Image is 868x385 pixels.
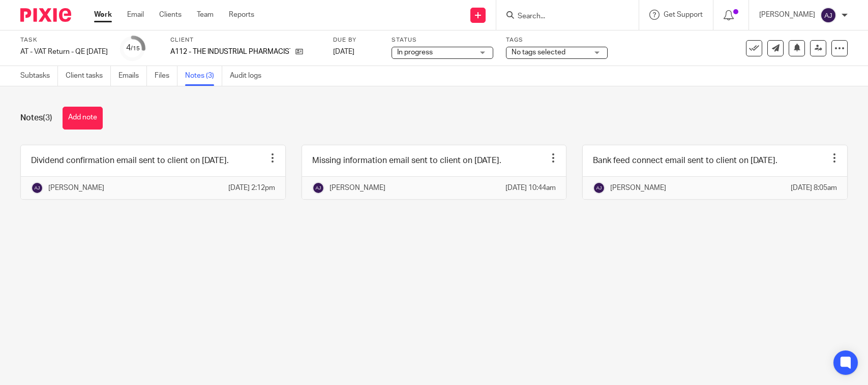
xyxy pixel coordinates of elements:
[20,113,52,123] h1: Notes
[20,47,108,57] div: AT - VAT Return - QE [DATE]
[397,49,433,56] span: In progress
[63,107,103,130] button: Add note
[20,66,58,86] a: Subtasks
[20,36,108,44] label: Task
[185,66,222,86] a: Notes (3)
[512,49,565,56] span: No tags selected
[330,183,385,193] p: [PERSON_NAME]
[48,183,104,193] p: [PERSON_NAME]
[118,66,147,86] a: Emails
[31,182,43,194] img: svg%3E
[759,10,815,20] p: [PERSON_NAME]
[664,11,703,18] span: Get Support
[392,36,493,44] label: Status
[43,114,52,122] span: (3)
[170,47,290,57] p: A112 - THE INDUSTRIAL PHARMACIST LTD
[333,48,354,55] span: [DATE]
[505,183,556,193] p: [DATE] 10:44am
[593,182,605,194] img: svg%3E
[506,36,608,44] label: Tags
[170,36,320,44] label: Client
[230,66,269,86] a: Audit logs
[312,182,324,194] img: svg%3E
[333,36,379,44] label: Due by
[127,10,144,20] a: Email
[94,10,112,20] a: Work
[20,47,108,57] div: AT - VAT Return - QE 31-08-2025
[159,10,182,20] a: Clients
[126,42,140,54] div: 4
[197,10,214,20] a: Team
[229,10,254,20] a: Reports
[66,66,111,86] a: Client tasks
[228,183,275,193] p: [DATE] 2:12pm
[20,8,71,22] img: Pixie
[155,66,177,86] a: Files
[517,12,608,21] input: Search
[820,7,836,23] img: svg%3E
[131,46,140,51] small: /15
[791,183,837,193] p: [DATE] 8:05am
[610,183,666,193] p: [PERSON_NAME]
